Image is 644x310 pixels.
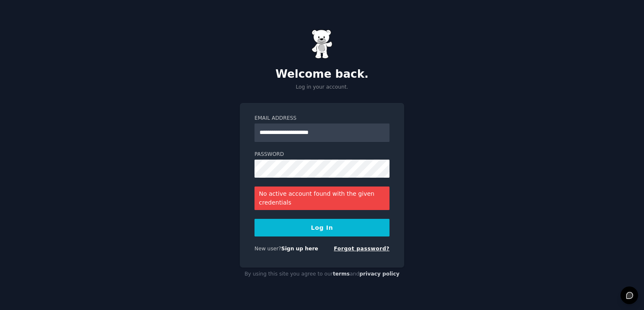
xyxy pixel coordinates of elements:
[240,268,404,281] div: By using this site you agree to our and
[334,246,390,252] a: Forgot password?
[254,246,281,252] span: New user?
[254,219,390,236] button: Log In
[281,246,318,252] a: Sign up here
[254,151,390,158] label: Password
[333,271,350,277] a: terms
[240,68,404,81] h2: Welcome back.
[359,271,400,277] a: privacy policy
[240,84,404,91] p: Log in your account.
[312,29,332,59] img: Gummy Bear
[254,187,390,210] div: No active account found with the given credentials
[254,115,390,122] label: Email Address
